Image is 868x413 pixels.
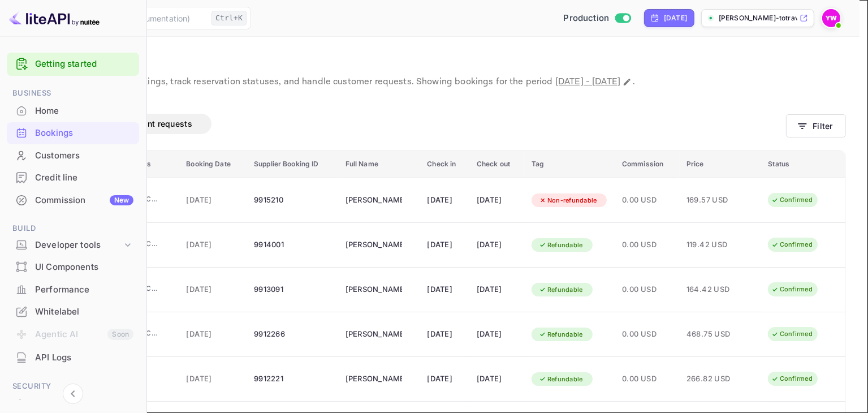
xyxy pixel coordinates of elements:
[63,384,83,404] button: Collapse navigation
[477,325,518,343] div: [DATE]
[477,191,518,209] div: [DATE]
[427,325,463,343] div: [DATE]
[686,239,743,251] span: 119.42 USD
[186,283,240,296] span: [DATE]
[680,150,762,178] th: Price
[622,239,673,251] span: 0.00 USD
[686,373,743,385] span: 266.82 USD
[186,373,240,385] span: [DATE]
[525,150,615,178] th: Tag
[477,281,518,299] div: [DATE]
[7,222,139,235] span: Build
[622,328,673,341] span: 0.00 USD
[822,9,840,27] img: Yahav Winkler
[346,191,402,209] div: BENJAMIN BUENO
[477,370,518,388] div: [DATE]
[686,194,743,206] span: 169.57 USD
[427,281,463,299] div: [DATE]
[9,9,100,27] img: LiteAPI logo
[186,239,240,251] span: [DATE]
[477,236,518,254] div: [DATE]
[427,370,463,388] div: [DATE]
[110,195,133,205] div: New
[35,283,133,296] div: Performance
[555,76,620,88] span: [DATE] - [DATE]
[664,13,687,23] div: [DATE]
[35,149,133,162] div: Customers
[35,306,133,319] div: Whitelabel
[621,76,633,88] button: Change date range
[35,397,133,410] div: Team management
[532,283,590,297] div: Refundable
[254,281,332,299] div: 9913091
[622,194,673,206] span: 0.00 USD
[35,194,133,207] div: Commission
[764,372,820,386] div: Confirmed
[35,58,133,71] a: Getting started
[254,370,332,388] div: 9912221
[427,236,463,254] div: [DATE]
[786,114,846,137] button: Filter
[254,191,332,209] div: 9915210
[686,283,743,296] span: 164.42 USD
[346,370,402,388] div: MOTI LEVY
[35,261,133,274] div: UI Components
[109,119,192,128] span: Amendment requests
[186,194,240,206] span: [DATE]
[764,282,820,296] div: Confirmed
[35,127,133,140] div: Bookings
[247,150,339,178] th: Supplier Booking ID
[764,327,820,341] div: Confirmed
[346,325,402,343] div: ALMOG KABIR
[35,105,133,118] div: Home
[179,150,247,178] th: Booking Date
[764,238,820,252] div: Confirmed
[686,328,743,341] span: 468.75 USD
[14,50,846,73] p: Bookings
[532,372,590,386] div: Refundable
[622,373,673,385] span: 0.00 USD
[346,236,402,254] div: LIOR GUTGARTS
[427,191,463,209] div: [DATE]
[35,351,133,364] div: API Logs
[719,13,797,23] p: [PERSON_NAME]-totravel...
[35,239,122,252] div: Developer tools
[532,328,590,342] div: Refundable
[615,150,680,178] th: Commission
[211,11,247,25] div: Ctrl+K
[564,12,610,25] span: Production
[761,150,845,178] th: Status
[532,193,604,208] div: Non-refundable
[420,150,470,178] th: Check in
[254,325,332,343] div: 9912266
[14,114,786,134] div: account-settings tabs
[764,193,820,207] div: Confirmed
[346,281,402,299] div: MINO DAMONI
[254,236,332,254] div: 9914001
[7,87,139,100] span: Business
[14,75,846,89] p: View and manage all hotel bookings, track reservation statuses, and handle customer requests. Sho...
[7,380,139,393] span: Security
[186,328,240,341] span: [DATE]
[339,150,421,178] th: Full Name
[35,171,133,184] div: Credit line
[622,283,673,296] span: 0.00 USD
[532,238,590,252] div: Refundable
[470,150,525,178] th: Check out
[559,12,636,25] div: Switch to Sandbox mode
